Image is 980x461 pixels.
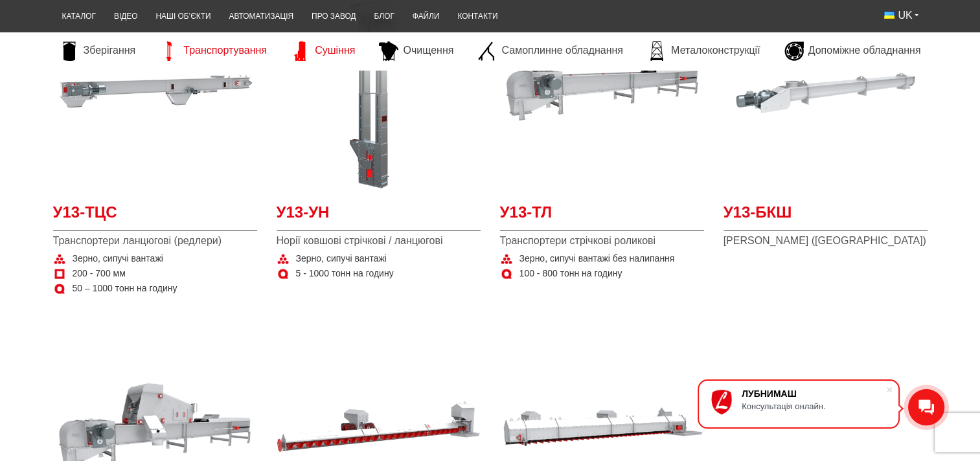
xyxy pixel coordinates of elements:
[73,253,163,265] span: Зерно, сипучі вантажі
[724,234,928,248] span: [PERSON_NAME] ([GEOGRAPHIC_DATA])
[403,43,453,58] span: Очищення
[884,12,895,19] img: Українська
[778,41,928,61] a: Допоміжне обладнання
[296,267,394,280] span: 5 - 1000 тонн на годину
[448,4,507,29] a: Контакти
[105,4,146,29] a: Відео
[875,4,927,27] button: UK
[808,43,921,58] span: Допоміжне обладнання
[220,4,302,29] a: Автоматизація
[519,253,675,265] span: Зерно, сипучі вантажі без налипання
[724,201,928,231] a: У13-БКШ
[73,282,177,295] span: 50 – 1000 тонн на годину
[53,4,105,29] a: Каталог
[365,4,403,29] a: Блог
[471,41,629,61] a: Самоплинне обладнання
[296,253,387,265] span: Зерно, сипучі вантажі
[146,4,220,29] a: Наші об’єкти
[315,43,355,58] span: Сушіння
[898,8,912,23] span: UK
[53,201,257,231] a: У13-ТЦС
[519,267,622,280] span: 100 - 800 тонн на годину
[302,4,365,29] a: Про завод
[742,388,885,399] div: ЛУБНИМАШ
[73,267,126,280] span: 200 - 700 мм
[84,43,136,58] span: Зберігання
[183,43,267,58] span: Транспортування
[671,43,760,58] span: Металоконструкції
[53,234,257,248] span: Транспортери ланцюгові (редлери)
[277,234,481,248] span: Норії ковшові стрічкові / ланцюгові
[277,201,481,231] a: У13-УН
[501,43,622,58] span: Самоплинне обладнання
[404,4,449,29] a: Файли
[500,201,704,231] a: У13-ТЛ
[53,41,142,61] a: Зберігання
[153,41,273,61] a: Транспортування
[742,401,885,411] div: Консультація онлайн.
[372,41,460,61] a: Очищення
[500,234,704,248] span: Транспортери стрічкові роликові
[641,41,766,61] a: Металоконструкції
[284,41,361,61] a: Сушіння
